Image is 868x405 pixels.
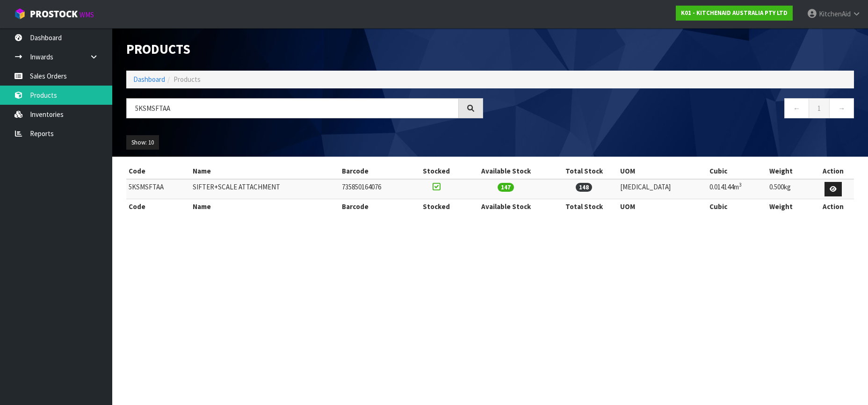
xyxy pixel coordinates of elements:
th: Barcode [340,199,411,214]
span: 147 [498,183,514,192]
th: Action [812,199,854,214]
th: Name [190,199,340,214]
a: Dashboard [133,75,165,84]
th: Stocked [411,164,462,179]
th: Code [126,164,190,179]
sup: 3 [739,181,742,188]
td: 735850164076 [340,179,411,199]
td: 5KSMSFTAA [126,179,190,199]
td: [MEDICAL_DATA] [618,179,707,199]
strong: K01 - KITCHENAID AUSTRALIA PTY LTD [681,9,788,17]
th: Cubic [707,199,767,214]
a: → [829,98,854,118]
th: Stocked [411,199,462,214]
th: UOM [618,164,707,179]
th: Name [190,164,340,179]
span: Products [174,75,201,84]
span: 148 [576,183,592,192]
a: 1 [809,98,830,118]
td: SIFTER+SCALE ATTACHMENT [190,179,340,199]
input: Search products [126,98,459,118]
th: UOM [618,199,707,214]
th: Weight [767,199,812,214]
td: 0.014144m [707,179,767,199]
small: WMS [80,10,94,19]
nav: Page navigation [497,98,854,121]
img: cube-alt.png [14,8,26,20]
button: Show: 10 [126,135,159,150]
th: Total Stock [550,164,618,179]
th: Weight [767,164,812,179]
th: Available Stock [462,164,550,179]
span: ProStock [30,8,78,20]
th: Barcode [340,164,411,179]
a: ← [784,98,809,118]
h1: Products [126,42,483,57]
td: 0.500kg [767,179,812,199]
span: KitchenAid [819,9,851,18]
th: Code [126,199,190,214]
th: Available Stock [462,199,550,214]
th: Action [812,164,854,179]
th: Cubic [707,164,767,179]
th: Total Stock [550,199,618,214]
